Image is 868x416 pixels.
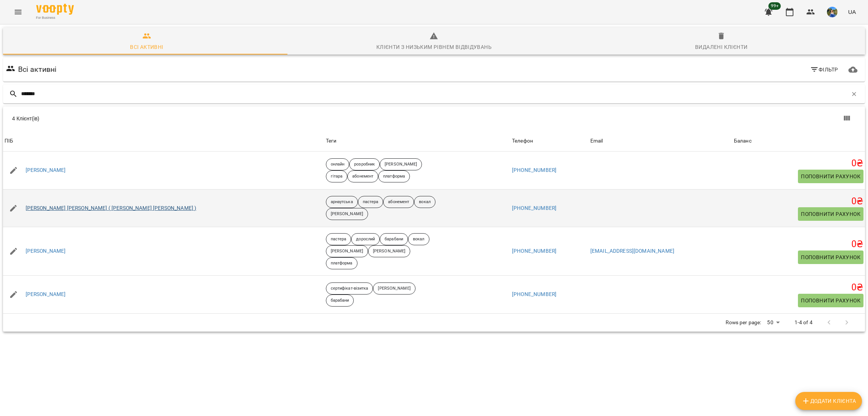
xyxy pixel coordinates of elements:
div: Sort [734,137,752,146]
a: [PHONE_NUMBER] [512,167,556,173]
p: 1-4 of 4 [795,319,813,326]
a: [PERSON_NAME] [26,247,66,255]
div: Видалені клієнти [695,43,747,52]
p: платформа [383,173,405,180]
span: Фільтр [810,65,838,74]
div: Table Toolbar [3,106,865,131]
div: арнаутська [326,196,358,208]
h5: 0 ₴ [734,282,863,293]
div: гітара [326,170,348,182]
h5: 0 ₴ [734,158,863,169]
p: арнаутська [331,199,353,205]
p: онлайн [331,161,345,168]
div: абонемент [383,196,414,208]
img: Voopty Logo [36,4,74,15]
span: Телефон [512,137,587,146]
div: Email [590,137,603,146]
p: барабани [385,236,403,243]
button: Menu [9,3,27,21]
div: 50 [764,317,782,328]
p: абонемент [352,173,373,180]
p: дорослий [356,236,375,243]
span: Поповнити рахунок [801,172,860,181]
p: барабани [331,298,349,304]
h5: 0 ₴ [734,196,863,207]
div: абонемент [347,170,378,182]
div: [PERSON_NAME] [326,208,368,220]
p: вокал [419,199,431,205]
p: [PERSON_NAME] [385,161,417,168]
a: [PHONE_NUMBER] [512,205,556,211]
p: пастера [331,236,347,243]
div: пастера [326,233,351,245]
button: Фільтр [807,63,841,76]
span: For Business [36,15,74,20]
p: абонемент [388,199,409,205]
p: платформа [331,260,353,267]
span: Поповнити рахунок [801,253,860,262]
div: Баланс [734,137,752,146]
div: пастера [358,196,384,208]
a: [PHONE_NUMBER] [512,291,556,297]
p: [PERSON_NAME] [378,285,410,292]
button: UA [845,5,859,19]
div: ПІБ [5,137,13,146]
span: Поповнити рахунок [801,296,860,305]
p: [PERSON_NAME] [331,211,363,217]
div: 4 Клієнт(ів) [12,115,439,122]
img: 0fc4f9d522d3542c56c5d1a1096ba97a.jpg [827,7,837,17]
span: UA [848,8,856,16]
a: [EMAIL_ADDRESS][DOMAIN_NAME] [590,248,674,254]
div: платформа [326,257,358,269]
span: 99+ [769,2,781,10]
div: онлайн [326,158,350,170]
div: Всі активні [130,43,163,52]
div: барабани [326,295,354,307]
p: [PERSON_NAME] [331,248,363,255]
div: розробник [349,158,380,170]
div: [PERSON_NAME] [380,158,422,170]
div: Телефон [512,137,533,146]
div: [PERSON_NAME] [373,282,415,295]
p: Rows per page: [726,319,761,326]
p: сертифікат-візитка [331,285,368,292]
span: Поповнити рахунок [801,210,860,219]
div: барабани [380,233,408,245]
span: ПІБ [5,137,323,146]
button: Поповнити рахунок [798,294,863,307]
a: [PERSON_NAME] [26,291,66,298]
div: Клієнти з низьким рівнем відвідувань [376,43,492,52]
div: [PERSON_NAME] [368,245,410,257]
div: [PERSON_NAME] [326,245,368,257]
div: сертифікат-візитка [326,282,373,295]
a: [PERSON_NAME] [26,167,66,174]
h6: Всі активні [18,64,57,75]
p: вокал [413,236,425,243]
h5: 0 ₴ [734,238,863,250]
div: Sort [5,137,13,146]
p: [PERSON_NAME] [373,248,405,255]
a: [PHONE_NUMBER] [512,248,556,254]
div: вокал [408,233,429,245]
div: Теги [326,137,509,146]
button: Поповнити рахунок [798,251,863,264]
button: Показати колонки [838,109,856,128]
span: Баланс [734,137,863,146]
div: дорослий [351,233,380,245]
p: розробник [354,161,375,168]
p: гітара [331,173,343,180]
a: [PERSON_NAME] [PERSON_NAME] ( [PERSON_NAME] [PERSON_NAME] ) [26,205,197,212]
button: Поповнити рахунок [798,170,863,183]
div: Sort [512,137,533,146]
div: Sort [590,137,603,146]
button: Поповнити рахунок [798,207,863,221]
div: платформа [378,170,410,182]
p: пастера [363,199,379,205]
div: вокал [414,196,436,208]
span: Email [590,137,731,146]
